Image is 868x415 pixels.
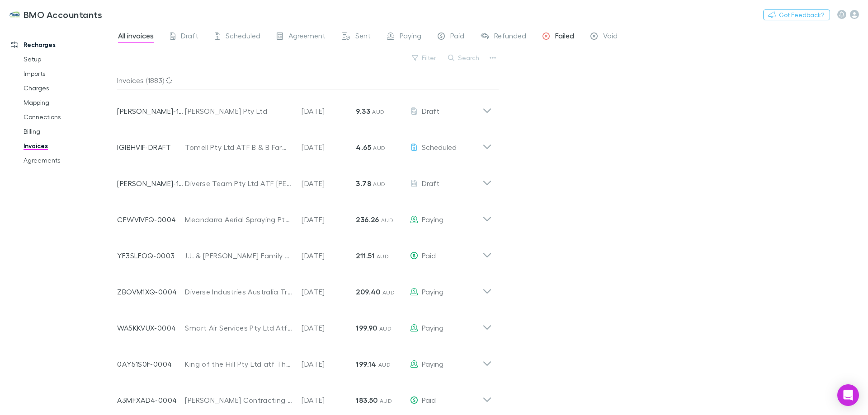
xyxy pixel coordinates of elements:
[110,234,499,270] div: YF3SLEOQ-0003J.J. & [PERSON_NAME] Family Trust[DATE]211.51 AUDPaid
[24,9,103,20] h3: BMO Accountants
[763,9,830,20] button: Got Feedback?
[373,145,385,151] span: AUD
[443,52,485,63] button: Search
[14,95,122,110] a: Mapping
[356,323,377,332] strong: 199.90
[14,124,122,139] a: Billing
[378,361,391,368] span: AUD
[118,31,154,43] span: All invoices
[185,359,292,369] div: King of the Hill Pty Ltd atf The Hill Family Trust
[356,359,376,368] strong: 199.14
[185,178,292,189] div: Diverse Team Pty Ltd ATF [PERSON_NAME] Investment Trust
[110,162,499,198] div: [PERSON_NAME]-1778Diverse Team Pty Ltd ATF [PERSON_NAME] Investment Trust[DATE]3.78 AUDDraft
[185,286,292,297] div: Diverse Industries Australia Trust
[400,31,421,43] span: Paying
[356,215,379,224] strong: 236.26
[381,217,393,224] span: AUD
[302,142,356,153] p: [DATE]
[494,31,526,43] span: Refunded
[117,214,185,225] p: CEWVIVEQ-0004
[422,179,439,187] span: Draft
[14,110,122,124] a: Connections
[302,286,356,297] p: [DATE]
[117,395,185,406] p: A3MFXAD4-0004
[14,52,122,66] a: Setup
[422,359,443,368] span: Paying
[356,143,371,152] strong: 4.65
[110,342,499,378] div: 0AY51S0F-0004King of the Hill Pty Ltd atf The Hill Family Trust[DATE]199.14 AUDPaying
[110,378,499,415] div: A3MFXAD4-0004[PERSON_NAME] Contracting Pty Ltd[DATE]183.50 AUDPaid
[185,395,292,406] div: [PERSON_NAME] Contracting Pty Ltd
[117,250,185,261] p: YF3SLEOQ-0003
[302,322,356,333] p: [DATE]
[379,325,392,332] span: AUD
[407,52,442,63] button: Filter
[117,178,185,189] p: [PERSON_NAME]-1778
[302,250,356,261] p: [DATE]
[110,198,499,234] div: CEWVIVEQ-0004Meandarra Aerial Spraying Pty Ltd[DATE]236.26 AUDPaying
[4,4,108,25] a: BMO Accountants
[422,251,436,260] span: Paid
[185,214,292,225] div: Meandarra Aerial Spraying Pty Ltd
[302,106,356,117] p: [DATE]
[185,106,292,117] div: [PERSON_NAME] Pty Ltd
[422,287,443,296] span: Paying
[110,270,499,306] div: ZBOVM1XQ-0004Diverse Industries Australia Trust[DATE]209.40 AUDPaying
[288,31,325,43] span: Agreement
[422,323,443,332] span: Paying
[14,139,122,153] a: Invoices
[422,396,436,404] span: Paid
[356,251,374,260] strong: 211.51
[117,286,185,297] p: ZBOVM1XQ-0004
[302,214,356,225] p: [DATE]
[2,37,122,52] a: Recharges
[302,359,356,369] p: [DATE]
[110,89,499,126] div: [PERSON_NAME]-1757[PERSON_NAME] Pty Ltd[DATE]9.33 AUDDraft
[302,178,356,189] p: [DATE]
[373,181,385,187] span: AUD
[14,81,122,95] a: Charges
[14,66,122,81] a: Imports
[117,322,185,333] p: WA5KKVUX-0004
[181,31,198,43] span: Draft
[356,179,371,188] strong: 3.78
[356,107,370,116] strong: 9.33
[185,322,292,333] div: Smart Air Services Pty Ltd Atf Fly Smart Trust
[450,31,464,43] span: Paid
[377,253,389,260] span: AUD
[14,153,122,168] a: Agreements
[117,359,185,369] p: 0AY51S0F-0004
[837,384,859,406] div: Open Intercom Messenger
[356,396,377,405] strong: 183.50
[422,143,457,151] span: Scheduled
[185,250,292,261] div: J.J. & [PERSON_NAME] Family Trust
[110,306,499,342] div: WA5KKVUX-0004Smart Air Services Pty Ltd Atf Fly Smart Trust[DATE]199.90 AUDPaying
[380,397,392,404] span: AUD
[117,106,185,117] p: [PERSON_NAME]-1757
[422,107,439,115] span: Draft
[555,31,574,43] span: Failed
[110,126,499,162] div: IGIBHVIF-DRAFTTomell Pty Ltd ATF B & B Farming Family Trust[DATE]4.65 AUDScheduled
[372,108,384,115] span: AUD
[185,142,292,153] div: Tomell Pty Ltd ATF B & B Farming Family Trust
[117,142,185,153] p: IGIBHVIF-DRAFT
[382,289,395,296] span: AUD
[603,31,618,43] span: Void
[355,31,371,43] span: Sent
[226,31,260,43] span: Scheduled
[356,287,380,296] strong: 209.40
[302,395,356,406] p: [DATE]
[422,215,443,224] span: Paying
[9,9,20,20] img: BMO Accountants's Logo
